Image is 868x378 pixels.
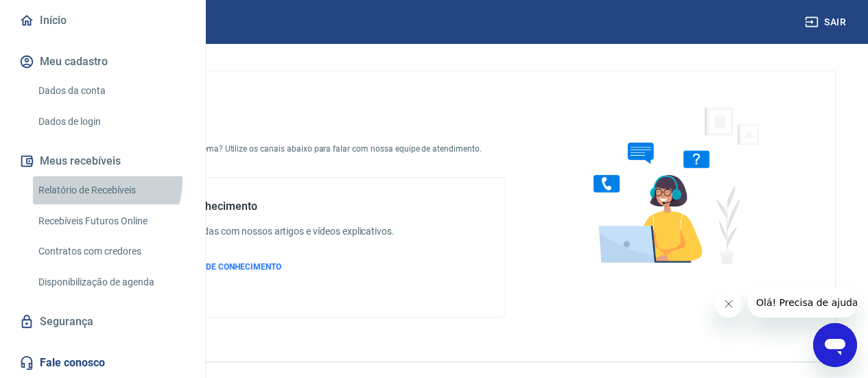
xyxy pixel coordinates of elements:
[145,224,395,239] h6: Tire suas dúvidas com nossos artigos e vídeos explicativos.
[145,200,395,213] h5: Base de conhecimento
[813,323,857,367] iframe: Botão para abrir a janela de mensagens
[145,261,395,273] a: ACESSAR BASE DE CONHECIMENTO
[33,268,189,296] a: Disponibilização de agenda
[33,237,189,265] a: Contratos com credores
[33,108,189,136] a: Dados de login
[16,47,189,77] button: Meu cadastro
[715,290,742,318] iframe: Fechar mensagem
[8,10,115,21] span: Olá! Precisa de ajuda?
[33,207,189,235] a: Recebíveis Futuros Online
[802,10,852,35] button: Sair
[16,307,189,337] a: Segurança
[77,143,506,155] p: Está com alguma dúvida ou problema? Utilize os canais abaixo para falar com nossa equipe de atend...
[16,5,189,36] a: Início
[566,93,775,276] img: Fale conosco
[16,348,189,378] a: Fale conosco
[748,287,857,318] iframe: Mensagem da empresa
[33,176,189,204] a: Relatório de Recebíveis
[16,146,189,176] button: Meus recebíveis
[145,262,281,272] span: ACESSAR BASE DE CONHECIMENTO
[33,77,189,105] a: Dados da conta
[77,115,506,132] h4: Fale conosco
